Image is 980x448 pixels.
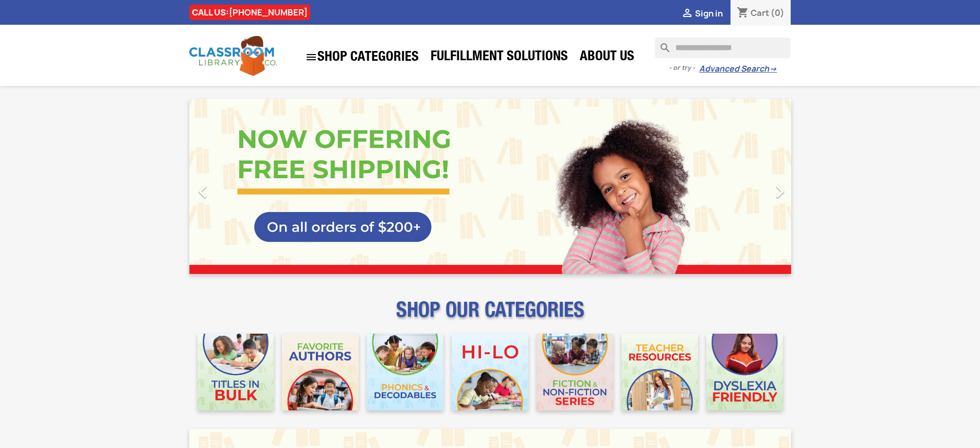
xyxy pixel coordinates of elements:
[695,8,723,19] span: Sign in
[189,99,280,274] a: Previous
[655,38,791,58] input: Search
[189,99,791,274] ul: Carousel container
[701,99,791,274] a: Next
[189,36,277,76] img: Classroom Library Company
[575,47,639,68] a: About Us
[198,334,274,410] img: CLC_Bulk_Mobile.jpg
[681,8,723,19] a:  Sign in
[699,64,777,74] a: Advanced Search→
[367,334,443,410] img: CLC_Phonics_And_Decodables_Mobile.jpg
[305,51,317,63] i: 
[769,64,777,74] span: →
[190,179,216,204] i: 
[706,334,783,410] img: CLC_Dyslexia_Mobile.jpg
[751,7,769,19] span: Cart
[189,307,791,325] p: SHOP OUR CATEGORIES
[681,8,693,20] i: 
[669,63,699,73] span: - or try -
[425,47,573,68] a: Fulfillment Solutions
[621,334,698,410] img: CLC_Teacher_Resources_Mobile.jpg
[282,334,359,410] img: CLC_Favorite_Authors_Mobile.jpg
[189,5,310,20] div: CALL US:
[452,334,528,410] img: CLC_HiLo_Mobile.jpg
[655,38,667,50] i: search
[767,179,793,204] i: 
[737,7,749,20] i: shopping_cart
[229,7,308,18] a: [PHONE_NUMBER]
[300,46,424,68] a: SHOP CATEGORIES
[537,334,613,410] img: CLC_Fiction_Nonfiction_Mobile.jpg
[771,7,785,19] span: (0)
